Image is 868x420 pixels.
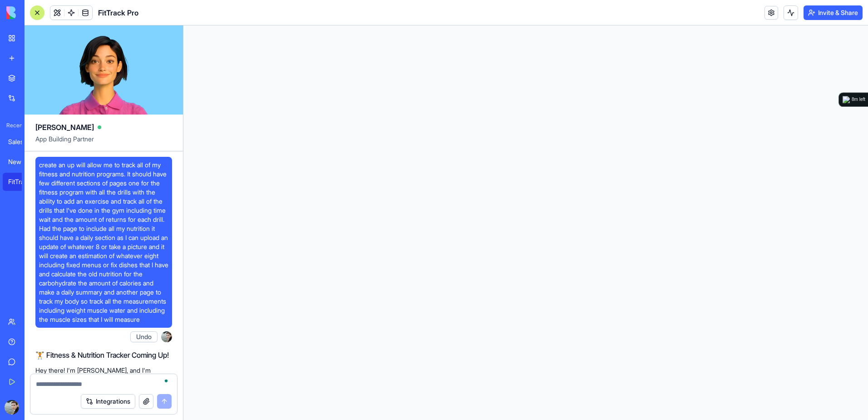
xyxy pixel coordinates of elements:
[6,6,63,19] img: logo
[3,133,39,151] a: Sales OS
[35,122,94,133] span: [PERSON_NAME]
[98,7,138,18] span: FitTrack Pro
[81,394,135,409] button: Integrations
[3,122,22,129] span: Recent
[852,96,865,103] div: 8m left
[36,380,172,389] textarea: To enrich screen reader interactions, please activate Accessibility in Grammarly extension settings
[3,173,39,191] a: FitTrack Pro
[35,350,172,360] h2: 🏋️ Fitness & Nutrition Tracker Coming Up!
[5,400,19,415] img: ACg8ocLgft2zbYhxCVX_QnRk8wGO17UHpwh9gymK_VQRDnGx1cEcXohv=s96-c
[8,177,34,186] div: FitTrack Pro
[3,153,39,171] a: New App
[804,5,863,20] button: Invite & Share
[8,137,34,146] div: Sales OS
[35,135,172,151] span: App Building Partner
[130,331,158,342] button: Undo
[35,366,172,393] p: Hey there! I'm [PERSON_NAME], and I'm pumped to build your all-in-one fitness companion! 💪
[161,331,172,342] img: ACg8ocLgft2zbYhxCVX_QnRk8wGO17UHpwh9gymK_VQRDnGx1cEcXohv=s96-c
[39,160,168,324] span: ‏create an up will allow me to track all of my fitness and nutrition programs. It should have few...
[843,96,850,103] img: logo
[8,157,34,166] div: New App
